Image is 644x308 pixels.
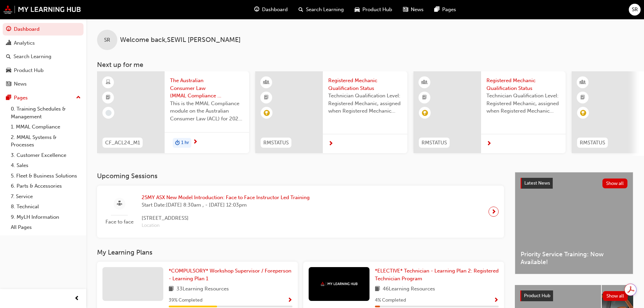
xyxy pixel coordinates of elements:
span: search-icon [6,54,11,60]
a: 0. Training Schedules & Management [8,104,84,122]
span: CF_ACL24_M1 [105,139,140,147]
a: search-iconSearch Learning [293,3,349,17]
span: learningRecordVerb_ACHIEVE-icon [264,110,270,116]
span: Technician Qualification Level: Registered Mechanic, assigned when Registered Mechanic modules ha... [486,92,560,115]
a: 7. Service [8,191,84,202]
span: up-icon [76,93,81,102]
span: Show Progress [287,298,292,304]
span: Location [142,222,310,230]
span: next-icon [328,141,333,147]
a: Latest NewsShow all [521,178,627,189]
a: car-iconProduct Hub [349,3,398,17]
span: Priority Service Training: Now Available! [521,251,627,266]
span: Show Progress [494,298,499,304]
span: Start Date: [DATE] 8:30am , - [DATE] 12:03pm [142,201,310,209]
button: SR [629,4,641,16]
span: pages-icon [6,95,11,101]
a: Dashboard [3,23,84,35]
span: book-icon [375,285,380,293]
a: Face to face25MY ASX New Model Introduction: Face to Face Instructor Led TrainingStart Date:[DATE... [102,191,499,232]
span: *ELECTIVE* Technician - Learning Plan 2: Registered Technician Program [375,268,499,282]
span: book-icon [169,285,174,293]
a: RMSTATUSRegistered Mechanic Qualification StatusTechnician Qualification Level: Registered Mechan... [413,71,566,153]
span: Pages [442,6,456,14]
span: *COMPULSORY* Workshop Supervisor / Foreperson - Learning Plan 1 [169,268,291,282]
span: Search Learning [306,6,344,14]
h3: Upcoming Sessions [97,172,504,180]
a: Product Hub [3,64,84,77]
button: Show Progress [494,296,499,305]
a: CF_ACL24_M1The Australian Consumer Law (MMAL Compliance - 2024)This is the MMAL Compliance module... [97,71,249,153]
a: 1. MMAL Compliance [8,122,84,132]
span: Latest News [524,180,550,186]
button: Pages [3,92,84,104]
span: The Australian Consumer Law (MMAL Compliance - 2024) [170,77,244,100]
span: car-icon [355,5,360,14]
span: Welcome back , SEWIL [PERSON_NAME] [120,36,241,44]
a: Latest NewsShow allPriority Service Training: Now Available! [515,172,633,274]
img: mmal [320,282,358,286]
a: *ELECTIVE* Technician - Learning Plan 2: Registered Technician Program [375,267,499,282]
div: Pages [14,94,28,102]
span: 4 % Completed [375,297,406,304]
span: news-icon [6,81,11,87]
div: News [14,80,27,88]
h3: Next up for me [86,61,644,69]
a: RMSTATUSRegistered Mechanic Qualification StatusTechnician Qualification Level: Registered Mechan... [255,71,407,153]
span: Registered Mechanic Qualification Status [486,77,560,92]
a: guage-iconDashboard [249,3,293,17]
span: RMSTATUS [422,139,447,147]
button: Show all [603,291,628,301]
a: news-iconNews [398,3,429,17]
span: car-icon [6,68,11,74]
div: Search Learning [14,53,51,61]
a: 6. Parts & Accessories [8,181,84,191]
a: 5. Fleet & Business Solutions [8,171,84,181]
span: booktick-icon [106,93,111,102]
span: Registered Mechanic Qualification Status [328,77,402,92]
a: All Pages [8,222,84,233]
span: 39 % Completed [169,297,202,304]
span: This is the MMAL Compliance module on the Australian Consumer Law (ACL) for 2024. Complete this m... [170,100,244,123]
span: [STREET_ADDRESS] [142,214,310,222]
a: Product HubShow all [520,290,628,301]
span: search-icon [299,5,303,14]
span: 46 Learning Resources [383,285,435,293]
a: News [3,78,84,90]
a: 2. MMAL Systems & Processes [8,132,84,150]
span: learningResourceType_INSTRUCTOR_LED-icon [264,78,269,87]
span: booktick-icon [422,93,427,102]
span: learningResourceType_ELEARNING-icon [106,78,111,87]
a: Analytics [3,37,84,49]
span: learningResourceType_INSTRUCTOR_LED-icon [580,78,585,87]
span: Product Hub [362,6,392,14]
span: 33 Learning Resources [176,285,229,293]
span: booktick-icon [580,93,585,102]
div: Analytics [14,39,35,47]
span: guage-icon [6,26,11,32]
span: 1 hr [181,139,189,147]
span: sessionType_FACE_TO_FACE-icon [117,199,122,208]
span: pages-icon [434,5,439,14]
span: duration-icon [175,139,180,147]
img: mmal [3,5,81,14]
span: news-icon [403,5,408,14]
span: next-icon [193,139,198,145]
span: next-icon [486,141,492,147]
span: Face to face [102,218,136,226]
a: pages-iconPages [429,3,461,17]
span: prev-icon [74,294,79,303]
span: 25MY ASX New Model Introduction: Face to Face Instructor Led Training [142,194,310,202]
a: *COMPULSORY* Workshop Supervisor / Foreperson - Learning Plan 1 [169,267,292,282]
span: Product Hub [524,293,550,299]
span: Technician Qualification Level: Registered Mechanic, assigned when Registered Mechanic modules ha... [328,92,402,115]
div: Product Hub [14,67,44,74]
a: 9. MyLH Information [8,212,84,222]
span: booktick-icon [264,93,269,102]
button: DashboardAnalyticsSearch LearningProduct HubNews [3,22,84,92]
span: News [411,6,424,14]
span: SR [104,36,110,44]
span: chart-icon [6,40,11,46]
